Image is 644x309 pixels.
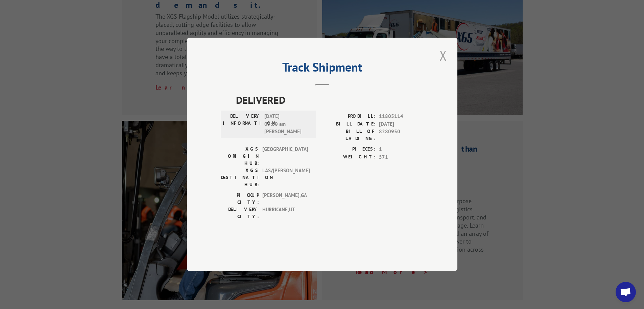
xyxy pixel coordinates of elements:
[262,206,308,220] span: HURRICANE , UT
[221,192,259,206] label: PICKUP CITY:
[379,146,424,154] span: 1
[264,113,310,136] span: [DATE] 09:00 am [PERSON_NAME]
[322,153,376,161] label: WEIGHT:
[437,46,449,65] button: Close modal
[379,153,424,161] span: 571
[322,120,376,128] label: BILL DATE:
[221,167,259,189] label: XGS DESTINATION HUB:
[236,93,424,108] span: DELIVERED
[322,146,376,154] label: PIECES:
[221,206,259,220] label: DELIVERY CITY:
[379,113,424,121] span: 11805114
[221,62,424,75] h2: Track Shipment
[379,128,424,142] span: 8280950
[221,146,259,167] label: XGS ORIGIN HUB:
[616,282,636,302] a: Open chat
[322,113,376,121] label: PROBILL:
[262,192,308,206] span: [PERSON_NAME] , GA
[262,146,308,167] span: [GEOGRAPHIC_DATA]
[379,120,424,128] span: [DATE]
[223,113,261,136] label: DELIVERY INFORMATION:
[322,128,376,142] label: BILL OF LADING:
[262,167,308,189] span: LAS/[PERSON_NAME]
